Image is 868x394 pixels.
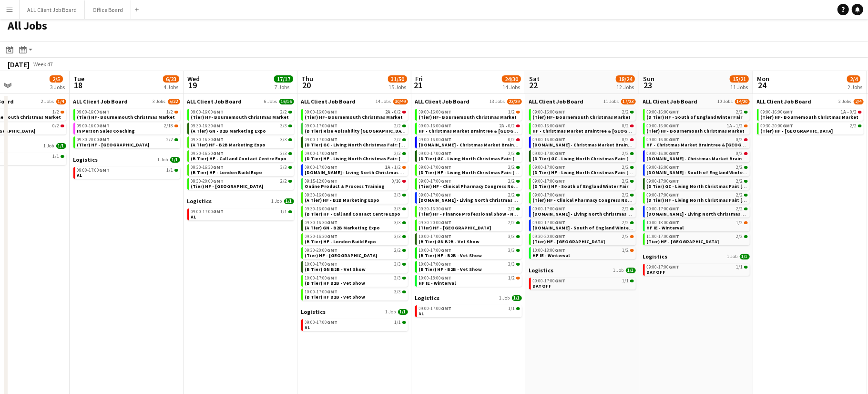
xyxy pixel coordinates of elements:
span: 2/2 [509,179,515,184]
span: 09:00-16:00 [419,124,452,128]
span: 09:30-16:30 [191,165,224,170]
span: 2/2 [509,165,515,170]
div: • [305,110,406,114]
a: 09:00-16:00GMT1A•1/2(Tier) HF- Bournemouth Christmas Market [647,123,748,134]
span: 2/2 [509,151,515,156]
span: GMT [214,178,224,184]
span: 14 Jobs [376,99,391,104]
span: 1 Job [272,198,282,204]
span: (Tier) HF- Bournemouth Christmas Market [305,114,403,120]
span: GMT [100,109,110,115]
span: 1A [727,124,733,128]
span: 09:00-17:00 [305,137,338,142]
span: 2A [500,124,505,128]
span: 09:30-20:00 [191,179,224,184]
span: 09:30-16:00 [305,193,338,197]
span: 09:30-20:00 [77,137,110,142]
div: Logistics1 Job1/109:00-17:00GMT1/1AL [187,197,294,222]
span: 2/2 [395,151,401,156]
span: 30/49 [393,99,408,104]
span: 11 Jobs [604,99,619,104]
span: GMT [441,136,452,143]
span: 2/2 [509,207,515,211]
span: 09:30-20:00 [761,124,794,128]
a: 09:00-17:00GMT2/2(D Tier) HF - Living North Christmas Fair: [GEOGRAPHIC_DATA] - Stand 30 [647,192,748,203]
a: 09:00-17:00GMT2/2(Tier) HF - Clinical Pharmacy Congress North [533,192,634,203]
span: 09:00-17:00 [419,151,452,156]
span: (D Tier) HF - South of England Winter Fair [533,183,629,189]
span: (A Tier) HF - B2B Marketing Expo [305,197,380,203]
span: 0/2 [623,137,629,142]
span: 1/2 [53,110,60,114]
a: 09:30-20:00GMT2/2(Tier) HF - [GEOGRAPHIC_DATA] [419,219,520,230]
span: 3 Jobs [153,99,166,104]
span: GMT [327,192,338,198]
a: 09:00-16:00GMT0/2[DOMAIN_NAME] - Christmas Market Braintree & [GEOGRAPHIC_DATA] [647,150,748,161]
span: In Person Sales Coaching [77,128,135,134]
span: 1/1 [170,157,180,163]
span: (D Tier) HF - Living North Christmas Fair: York - Stand 30 [305,156,470,162]
a: 09:30-20:00GMT2/2(Tier) HF - [GEOGRAPHIC_DATA] [77,136,178,147]
span: 2/2 [623,165,629,170]
span: ALL Client Job Board [757,98,812,105]
div: ALL Client Job Board6 Jobs16/1609:00-16:00GMT2/2(Tier) HF- Bournemouth Christmas Market09:30-16:3... [187,98,294,197]
a: ALL Client Job Board11 Jobs17/23 [529,98,636,105]
a: 09:00-17:00GMT2/2(D Tier) GC - Living North Christmas Fair: [GEOGRAPHIC_DATA] - Stand EG5 [647,178,748,189]
span: ALL Client Job Board [529,98,584,105]
span: 3/3 [281,165,287,170]
span: (Tier) HF - St Davids Shopping Centre [191,183,264,189]
span: GMT [100,167,110,173]
span: 09:30-16:00 [305,207,338,211]
span: (Tier) HF - Clinical Pharmacy Congress North [533,197,635,203]
span: 09:00-16:00 [419,137,452,142]
span: (D Tier) GC - Living North Christmas Fair: York - Stand EG5 [647,183,816,189]
span: GMT [327,178,338,184]
a: 09:00-17:00GMT2/2(D Tier) GC - Living North Christmas Fair: [GEOGRAPHIC_DATA] - Stand EG5 [533,150,634,161]
span: GMT [555,136,566,143]
a: 09:00-16:00GMT1A•0/2(Tier) HF- Bournemouth Christmas Market [761,109,862,120]
span: GMT [555,192,566,198]
a: 09:00-16:00GMT2A•0/2HF - Christmas Market Braintree & [GEOGRAPHIC_DATA] [419,123,520,134]
a: 09:00-17:00GMT1A•1/2[DOMAIN_NAME] - Living North Christmas Fair: [GEOGRAPHIC_DATA] - Stand 223 [305,164,406,175]
span: 09:00-16:00 [533,124,566,128]
span: GMT [555,206,566,212]
span: 2/2 [623,179,629,184]
span: 0/2 [53,124,60,128]
span: (Tier) HF- Bournemouth Christmas Market [419,114,517,120]
span: 3/3 [281,124,287,128]
span: 2 Jobs [41,99,54,104]
span: (B Tier) HF - Call and Contact Centre Expo [191,156,287,162]
span: GMT [100,123,110,129]
span: 0/16 [392,179,401,184]
span: GMT [214,208,224,215]
span: (Tier) HF- Bournemouth Christmas Market [533,114,631,120]
span: 2/2 [281,179,287,184]
span: Online Product & Process Training [305,183,385,189]
span: 09:00-16:00 [647,124,680,128]
span: 09:00-16:00 [305,110,338,114]
a: 09:00-17:00GMT2/2[DOMAIN_NAME] - Living North Christmas Fair: [GEOGRAPHIC_DATA] - Stand 223 [419,192,520,203]
span: GMT [669,164,680,170]
span: 2/18 [164,124,174,128]
a: 09:30-16:30GMT2/2(Tier) HF - Finance Professional Show - NOOK [419,206,520,217]
span: (D Tier) GC - Living North Christmas Fair: York - Stand EG5 [419,156,588,162]
span: GMT [669,123,680,129]
span: Tails.com - South of England Winter Fair [647,169,755,176]
span: 09:00-17:00 [419,193,452,197]
span: 09:00-17:00 [533,151,566,156]
span: Tails.com - Living North Christmas Fair: York - Stand 223 [647,211,827,217]
span: AL [191,214,196,220]
span: 09:00-16:00 [533,137,566,142]
span: 09:30-16:30 [191,151,224,156]
span: 09:00-17:00 [647,207,680,211]
span: 1/2 [509,110,515,114]
span: 2/2 [736,179,743,184]
span: GMT [327,206,338,212]
span: 6 Jobs [265,99,277,104]
a: 09:00-17:00GMT2/2(D Tier) GC - Living North Christmas Fair: [GEOGRAPHIC_DATA] - Stand EG5 [305,136,406,147]
span: 09:00-16:00 [77,124,110,128]
a: 09:00-16:00GMT0/2HF - Christmas Market Braintree & [GEOGRAPHIC_DATA] [647,136,748,147]
span: GMT [669,178,680,184]
span: 3/3 [281,151,287,156]
a: 09:30-20:00GMT2/2(Tier) HF - [GEOGRAPHIC_DATA] [191,178,292,189]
